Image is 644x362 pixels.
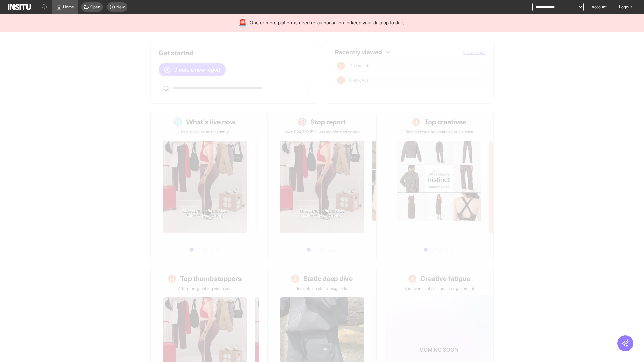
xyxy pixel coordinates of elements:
[238,18,247,27] div: 🚨
[63,4,74,10] span: Home
[8,4,31,10] img: Logo
[116,4,125,10] span: New
[250,19,406,26] span: One or more platforms need re-authorisation to keep your data up to date.
[90,4,100,10] span: Open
